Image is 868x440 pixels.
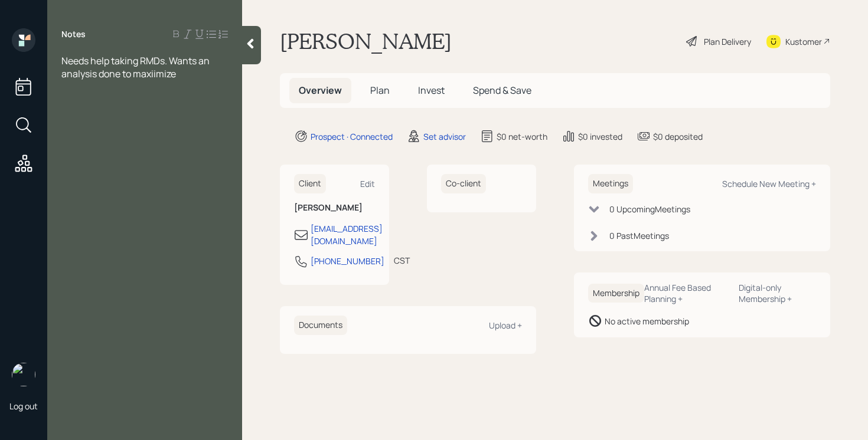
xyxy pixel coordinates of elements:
[311,130,393,143] div: Prospect · Connected
[9,400,38,412] div: Log out
[644,282,729,304] div: Annual Fee Based Planning +
[588,284,644,303] h6: Membership
[299,84,342,97] span: Overview
[294,174,326,193] h6: Client
[418,84,445,97] span: Invest
[360,178,375,189] div: Edit
[294,316,347,335] h6: Documents
[489,320,522,331] div: Upload +
[394,254,410,267] div: CST
[785,35,822,48] div: Kustomer
[441,174,486,193] h6: Co-client
[12,363,35,386] img: retirable_logo.png
[423,130,466,143] div: Set advisor
[653,130,703,143] div: $0 deposited
[311,222,383,247] div: [EMAIL_ADDRESS][DOMAIN_NAME]
[497,130,547,143] div: $0 net-worth
[311,255,384,267] div: [PHONE_NUMBER]
[609,229,669,242] div: 0 Past Meeting s
[704,35,751,48] div: Plan Delivery
[61,54,211,80] span: Needs help taking RMDs. Wants an analysis done to maxiimize
[370,84,390,97] span: Plan
[609,203,690,215] div: 0 Upcoming Meeting s
[61,28,86,40] label: Notes
[473,84,531,97] span: Spend & Save
[588,174,633,193] h6: Meetings
[294,203,375,213] h6: [PERSON_NAME]
[280,28,452,54] h1: [PERSON_NAME]
[605,315,689,327] div: No active membership
[722,178,816,189] div: Schedule New Meeting +
[739,282,816,304] div: Digital-only Membership +
[578,130,622,143] div: $0 invested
